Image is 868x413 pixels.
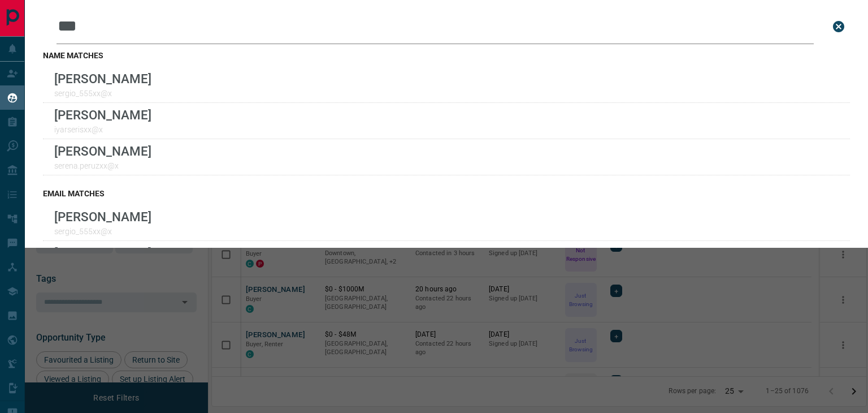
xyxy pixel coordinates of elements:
[43,189,850,198] h3: email matches
[54,107,151,122] p: [PERSON_NAME]
[54,144,151,158] p: [PERSON_NAME]
[827,15,850,38] button: close search bar
[54,71,151,86] p: [PERSON_NAME]
[43,51,850,60] h3: name matches
[54,209,151,224] p: [PERSON_NAME]
[54,227,151,236] p: sergio_555xx@x
[54,89,151,98] p: sergio_555xx@x
[54,161,151,170] p: serena.peruzxx@x
[54,125,151,134] p: iyarserisxx@x
[54,246,151,260] p: [PERSON_NAME]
